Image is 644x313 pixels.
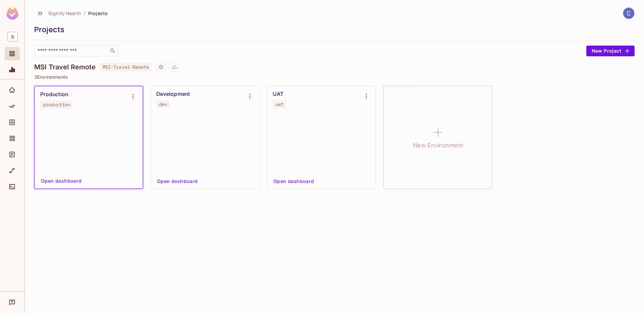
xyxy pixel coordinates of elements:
button: New Project [586,46,635,56]
button: Open dashboard [38,176,85,186]
button: Environment settings [126,90,140,103]
h4: MSI Travel Remote [34,63,96,71]
span: MSI-Travel-Remote [100,63,152,71]
div: Development [156,91,190,98]
div: Directory [5,116,20,129]
span: Projects [88,10,108,16]
div: Connect [5,180,20,193]
div: production [43,102,70,107]
div: Audit Log [5,148,20,161]
div: Elements [5,132,20,145]
span: Signify Health [48,10,81,16]
img: SReyMgAAAABJRU5ErkJggg== [6,7,18,20]
button: Environment settings [243,89,257,103]
div: Policy [5,100,20,113]
div: URL Mapping [5,164,20,177]
div: Help & Updates [5,296,20,309]
p: 3 Environments [34,74,635,80]
img: Chick Leiby [623,8,634,19]
div: Home [5,83,20,97]
div: UAT [273,91,283,98]
button: Environment settings [360,89,373,103]
li: / [84,10,86,16]
span: Project settings [156,65,166,71]
div: Monitoring [5,63,20,76]
div: Production [40,91,68,98]
button: Open dashboard [271,176,317,187]
div: Projects [34,24,631,35]
div: Projects [5,47,20,60]
div: uat [275,102,283,107]
h1: New Environment [413,140,463,150]
button: Open dashboard [154,176,201,187]
div: dev [159,102,167,107]
div: Workspace: Signify Health [5,29,20,44]
span: S [7,32,18,42]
